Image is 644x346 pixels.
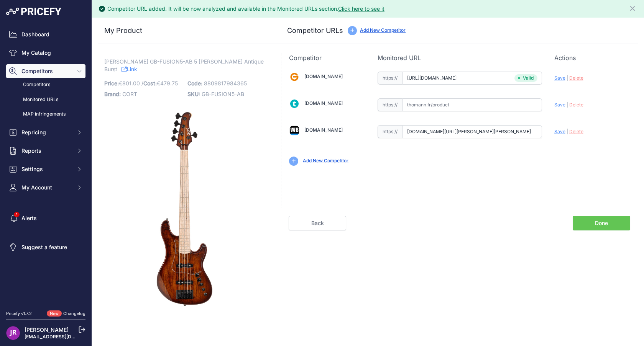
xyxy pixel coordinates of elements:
[21,184,72,191] span: My Account
[6,8,61,15] img: Pricefy Logo
[289,216,346,230] a: Back
[629,3,638,12] button: Close
[104,25,266,36] h3: My Product
[402,98,542,111] input: thomann.fr/product
[6,240,85,254] a: Suggest a feature
[289,53,365,62] p: Competitor
[6,28,85,41] a: Dashboard
[569,75,583,81] span: Delete
[6,78,85,91] a: Competitors
[402,72,542,85] input: gear4music.fr/product
[567,75,568,81] span: |
[338,5,384,12] a: Click here to see it
[104,80,119,86] span: Price:
[567,129,568,134] span: |
[6,93,85,106] a: Monitored URLs
[6,211,85,225] a: Alerts
[6,181,85,194] button: My Account
[303,158,348,163] a: Add New Competitor
[122,64,137,74] a: Link
[554,102,565,108] span: Save
[122,80,140,86] span: 801.00
[378,53,542,62] p: Monitored URL
[567,102,568,108] span: |
[378,98,402,111] span: https://
[25,326,69,333] a: [PERSON_NAME]
[6,144,85,158] button: Reports
[569,102,583,108] span: Delete
[202,91,244,97] span: GB-FUSION5-AB
[160,80,178,86] span: 479.75
[360,27,406,33] a: Add New Competitor
[104,78,183,89] p: €
[6,108,85,121] a: MAP infringements
[21,67,72,75] span: Competitors
[63,311,85,316] a: Changelog
[204,80,247,86] span: 8809817984365
[143,80,157,86] span: Cost:
[304,100,343,106] a: [DOMAIN_NAME]
[104,57,264,74] span: [PERSON_NAME] GB-FUSION5-AB 5 [PERSON_NAME] Antique Burst
[304,127,343,133] a: [DOMAIN_NAME]
[554,129,565,134] span: Save
[122,91,137,97] span: CORT
[573,216,630,230] a: Done
[304,73,343,79] a: [DOMAIN_NAME]
[25,334,105,339] a: [EMAIL_ADDRESS][DOMAIN_NAME]
[554,75,565,81] span: Save
[6,126,85,139] button: Repricing
[378,72,402,85] span: https://
[21,129,72,136] span: Repricing
[6,46,85,60] a: My Catalog
[6,310,32,317] div: Pricefy v1.7.2
[21,147,72,155] span: Reports
[378,125,402,138] span: https://
[6,28,85,301] nav: Sidebar
[187,91,200,97] span: SKU:
[47,310,62,317] span: New
[107,5,384,13] div: Competitor URL added. It will be now analyzed and available in the Monitored URLs section.
[187,80,202,86] span: Code:
[402,125,542,138] input: woodbrass.com/product
[21,165,72,173] span: Settings
[6,64,85,78] button: Competitors
[287,25,343,36] h3: Competitor URLs
[104,91,121,97] span: Brand:
[141,80,178,86] span: / €
[6,162,85,176] button: Settings
[554,53,630,62] p: Actions
[569,129,583,134] span: Delete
